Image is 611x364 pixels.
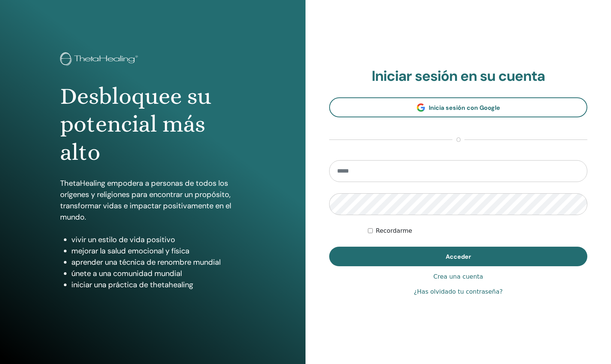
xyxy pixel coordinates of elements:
li: únete a una comunidad mundial [71,268,245,279]
li: iniciar una práctica de thetahealing [71,279,245,290]
span: Inicia sesión con Google [429,104,500,112]
p: ThetaHealing empodera a personas de todos los orígenes y religiones para encontrar un propósito, ... [60,177,245,223]
h1: Desbloquee su potencial más alto [60,82,245,166]
span: o [452,135,464,144]
button: Acceder [329,247,587,266]
a: Inicia sesión con Google [329,97,587,117]
li: aprender una técnica de renombre mundial [71,256,245,268]
label: Recordarme [376,226,412,235]
a: ¿Has olvidado tu contraseña? [414,287,502,296]
span: Acceder [446,253,471,261]
div: Mantenerme autenticado indefinidamente o hasta cerrar la sesión manualmente [368,226,587,235]
h2: Iniciar sesión en su cuenta [329,68,587,85]
li: vivir un estilo de vida positivo [71,234,245,245]
a: Crea una cuenta [433,272,483,281]
li: mejorar la salud emocional y física [71,245,245,256]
